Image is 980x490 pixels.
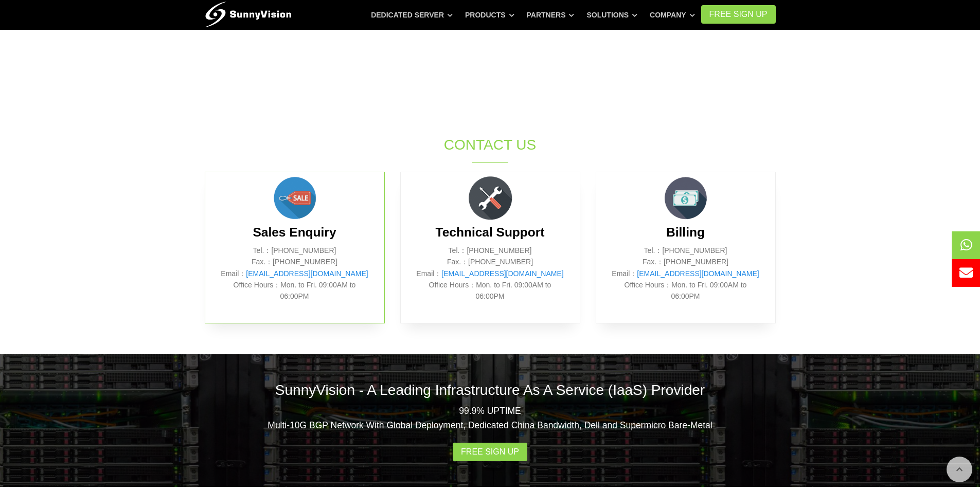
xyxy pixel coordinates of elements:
img: flat-repair-tools.png [465,172,516,224]
img: money.png [660,172,711,224]
p: 99.9% UPTIME Multi-10G BGP Network With Global Deployment, Dedicated China Bandwidth, Dell and Su... [205,404,776,432]
p: Tel.：[PHONE_NUMBER] Fax.：[PHONE_NUMBER] Email： Office Hours：Mon. to Fri. 09:00AM to 06:00PM [416,245,564,302]
a: Dedicated Server [371,6,453,24]
a: [EMAIL_ADDRESS][DOMAIN_NAME] [441,269,563,278]
a: Free Sign Up [453,443,527,461]
p: Tel.：[PHONE_NUMBER] Fax.：[PHONE_NUMBER] Email： Office Hours：Mon. to Fri. 09:00AM to 06:00PM [221,245,369,302]
a: [EMAIL_ADDRESS][DOMAIN_NAME] [246,269,368,278]
img: sales.png [269,172,320,224]
a: [EMAIL_ADDRESS][DOMAIN_NAME] [637,269,759,278]
b: Technical Support [436,225,545,239]
a: Solutions [586,6,637,24]
h1: Contact Us [319,135,662,155]
a: Company [650,6,695,24]
a: Partners [527,6,575,24]
a: Products [465,6,514,24]
b: Billing [666,225,705,239]
a: FREE Sign Up [701,5,776,24]
p: Tel.：[PHONE_NUMBER] Fax.：[PHONE_NUMBER] Email： Office Hours：Mon. to Fri. 09:00AM to 06:00PM [612,245,760,302]
b: Sales Enquiry [253,225,336,239]
h2: SunnyVision - A Leading Infrastructure As A Service (IaaS) Provider [205,380,776,400]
